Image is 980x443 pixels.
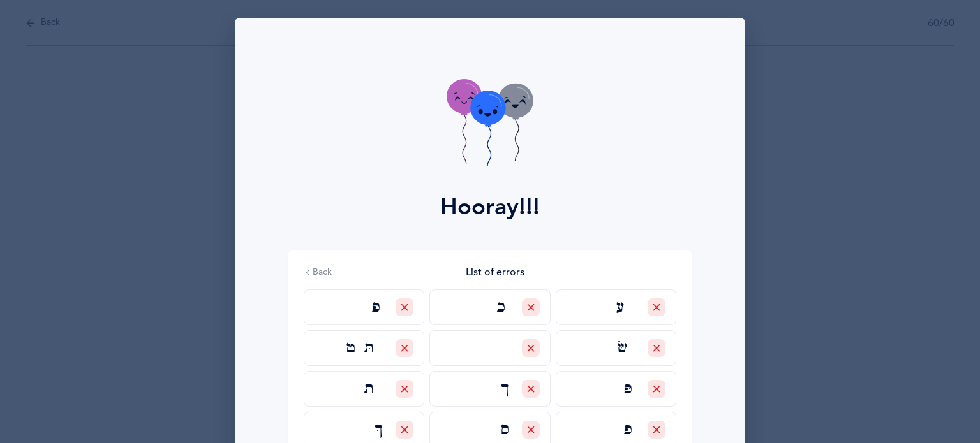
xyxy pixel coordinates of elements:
span: ךּ [375,419,383,440]
span: פּ [624,379,635,400]
span: ע [616,297,635,318]
span: פ [624,419,635,440]
span: פ [372,297,383,318]
span: ט [346,338,509,359]
div: Hooray!!! [440,190,540,224]
span: כ [497,297,509,318]
span: שׂ [618,338,635,359]
span: ך [501,379,509,400]
div: List of errors [466,265,524,279]
span: ת [364,379,383,400]
span: ס [501,419,509,440]
button: Back [304,266,332,279]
